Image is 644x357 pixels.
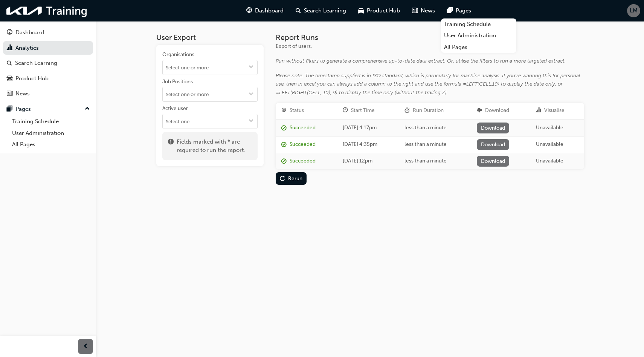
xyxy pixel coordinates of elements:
[163,60,257,75] input: Organisationstoggle menu
[85,104,90,114] span: up-icon
[15,105,31,113] div: Pages
[163,114,257,129] input: Active usertoggle menu
[281,107,287,114] span: target-icon
[7,45,12,52] span: chart-icon
[290,106,304,115] div: Status
[343,107,348,114] span: clock-icon
[343,124,393,132] div: [DATE] 4:17pm
[276,72,584,97] div: Please note: The timestamp supplied is in ISO standard, which is particularly for machine analysi...
[245,87,257,101] button: toggle menu
[245,114,257,129] button: toggle menu
[3,41,93,55] a: Analytics
[627,4,640,17] button: LM
[404,124,465,132] div: less than a minute
[276,43,312,49] span: Export of users.
[168,138,174,155] span: exclaim-icon
[7,60,12,67] span: search-icon
[3,102,93,116] button: Pages
[9,139,93,150] a: All Pages
[249,118,254,125] span: down-icon
[404,140,465,149] div: less than a minute
[544,106,565,115] div: Visualise
[352,3,406,18] a: car-iconProduct Hub
[249,64,254,71] span: down-icon
[246,6,252,15] span: guage-icon
[404,157,465,165] div: less than a minute
[290,124,316,132] div: Succeeded
[447,6,453,15] span: pages-icon
[3,87,93,101] a: News
[441,30,516,41] a: User Administration
[249,92,254,98] span: down-icon
[156,33,264,42] h3: User Export
[7,29,12,36] span: guage-icon
[7,75,12,82] span: car-icon
[343,157,393,165] div: [DATE] 12pm
[343,140,393,149] div: [DATE] 4:35pm
[4,3,90,18] img: kia-training
[296,6,301,15] span: search-icon
[536,107,541,114] span: chart-icon
[367,6,400,15] span: Product Hub
[630,6,638,15] span: LM
[536,158,563,164] span: Unavailable
[421,6,435,15] span: News
[290,140,316,149] div: Succeeded
[406,3,441,18] a: news-iconNews
[477,123,510,133] a: Download
[276,33,584,42] h3: Report Runs
[477,107,482,114] span: download-icon
[240,3,290,18] a: guage-iconDashboard
[3,24,93,102] button: DashboardAnalyticsSearch LearningProduct HubNews
[276,57,584,66] div: Run without filters to generate a comprehensive up-to-date data extract. Or, utilise the filters ...
[9,127,93,139] a: User Administration
[162,51,194,58] div: Organisations
[7,106,12,113] span: pages-icon
[15,74,49,83] div: Product Hub
[441,41,516,53] a: All Pages
[304,6,346,15] span: Search Learning
[290,3,352,18] a: search-iconSearch Learning
[7,90,12,97] span: news-icon
[288,175,302,182] div: Rerun
[280,176,285,182] span: replay-icon
[15,89,30,98] div: News
[177,138,252,155] span: Fields marked with * are required to run the report.
[255,6,284,15] span: Dashboard
[15,59,57,67] div: Search Learning
[485,106,509,115] div: Download
[163,87,257,101] input: Job Positionstoggle menu
[358,6,364,15] span: car-icon
[281,158,287,165] span: report_succeeded-icon
[9,116,93,127] a: Training Schedule
[351,106,375,115] div: Start Time
[404,107,410,114] span: duration-icon
[536,124,563,131] span: Unavailable
[441,3,477,18] a: pages-iconPages
[3,56,93,70] a: Search Learning
[245,60,257,75] button: toggle menu
[281,125,287,132] span: report_succeeded-icon
[276,172,307,185] button: Rerun
[162,105,188,112] div: Active user
[281,142,287,148] span: report_succeeded-icon
[456,6,471,15] span: Pages
[83,342,89,351] span: prev-icon
[412,6,418,15] span: news-icon
[3,26,93,40] a: Dashboard
[441,18,516,30] a: Training Schedule
[15,28,44,37] div: Dashboard
[3,72,93,86] a: Product Hub
[290,157,316,165] div: Succeeded
[536,141,563,147] span: Unavailable
[413,106,444,115] div: Run Duration
[477,139,510,150] a: Download
[477,156,510,167] a: Download
[162,78,193,86] div: Job Positions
